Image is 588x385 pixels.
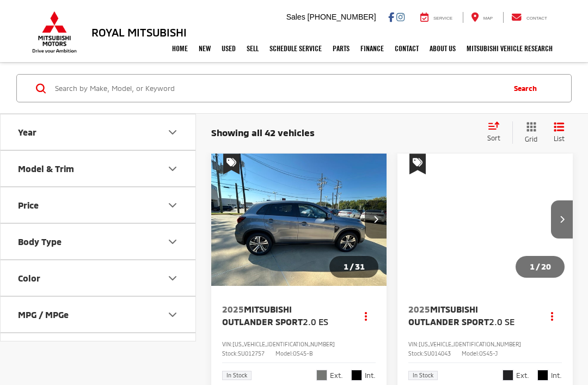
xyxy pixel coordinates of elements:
[355,261,365,271] span: 31
[365,311,367,320] span: dropdown dots
[530,261,535,271] span: 1
[526,16,547,21] span: Contact
[344,261,348,271] span: 1
[433,16,452,21] span: Service
[222,304,303,326] span: Mitsubishi Outlander Sport
[216,35,241,62] a: Used
[222,341,232,347] span: VIN:
[303,316,328,327] span: 2.0 ES
[286,13,305,21] span: Sales
[355,35,389,62] a: Finance
[166,126,179,139] div: Year
[408,341,419,347] span: VIN:
[91,26,187,38] h3: Royal Mitsubishi
[413,372,433,378] span: In Stock
[166,308,179,321] div: MPG / MPGe
[503,75,553,102] button: Search
[424,350,451,357] span: SU014043
[18,273,40,283] div: Color
[166,199,179,212] div: Price
[516,370,529,381] span: Ext.
[226,372,247,378] span: In Stock
[211,154,388,285] div: 2025 Mitsubishi Outlander Sport 2.0 ES 0
[408,303,532,328] a: 2025Mitsubishi Outlander Sport2.0 SE
[211,154,388,285] a: 2025 Mitsubishi Outlander Sport 2.0 ES2025 Mitsubishi Outlander Sport 2.0 ES2025 Mitsubishi Outla...
[365,200,387,239] button: Next image
[18,236,62,247] div: Body Type
[166,272,179,285] div: Color
[1,333,197,369] button: Mileage
[461,35,558,62] a: Mitsubishi Vehicle Research
[330,370,343,381] span: Ext.
[316,370,327,381] span: Mercury Gray Metallic
[193,35,216,62] a: New
[388,13,394,21] a: Facebook: Click to visit our Facebook page
[18,127,36,137] div: Year
[232,341,335,347] span: [US_VEHICLE_IDENTIFICATION_NUMBER]
[512,121,546,144] button: Grid View
[1,297,197,332] button: MPG / MPGeMPG / MPGe
[408,304,489,326] span: Mitsubishi Outlander Sport
[479,350,498,357] span: OS45-J
[483,16,493,21] span: Map
[348,263,355,271] span: /
[1,260,197,296] button: ColorColor
[463,12,501,23] a: Map
[546,121,573,144] button: List View
[396,13,405,21] a: Instagram: Click to visit our Instagram page
[503,12,555,23] a: Contact
[54,75,503,101] input: Search by Make, Model, or Keyword
[238,350,265,357] span: SU012757
[1,224,197,259] button: Body TypeBody Type
[537,370,548,381] span: Black
[525,135,537,144] span: Grid
[211,127,315,138] span: Showing all 42 vehicles
[409,154,426,174] span: Special
[264,35,327,62] a: Schedule Service: Opens in a new tab
[167,35,193,62] a: Home
[275,350,293,357] span: Model:
[1,114,197,150] button: YearYear
[503,370,513,381] span: Labrador Black Pearl
[408,304,430,314] span: 2025
[308,13,376,21] span: [PHONE_NUMBER]
[18,200,39,210] div: Price
[551,200,573,239] button: Next image
[351,370,362,381] span: Black
[18,163,74,174] div: Model & Trim
[365,370,376,381] span: Int.
[293,350,313,357] span: OS45-B
[18,309,69,320] div: MPG / MPGe
[357,306,376,325] button: Actions
[462,350,479,357] span: Model:
[535,263,541,271] span: /
[412,12,461,23] a: Service
[1,187,197,223] button: PricePrice
[551,370,562,381] span: Int.
[543,306,562,325] button: Actions
[223,154,240,174] span: Special
[241,35,264,62] a: Sell
[166,162,179,175] div: Model & Trim
[541,261,551,271] span: 20
[551,311,553,320] span: dropdown dots
[30,11,79,53] img: Mitsubishi
[327,35,355,62] a: Parts: Opens in a new tab
[487,134,500,142] span: Sort
[222,350,238,357] span: Stock:
[166,235,179,248] div: Body Type
[482,121,512,143] button: Select sort value
[211,154,388,286] img: 2025 Mitsubishi Outlander Sport 2.0 ES
[489,316,514,327] span: 2.0 SE
[419,341,521,347] span: [US_VEHICLE_IDENTIFICATION_NUMBER]
[1,151,197,186] button: Model & TrimModel & Trim
[424,35,461,62] a: About Us
[408,350,424,357] span: Stock:
[389,35,424,62] a: Contact
[222,304,244,314] span: 2025
[222,303,346,328] a: 2025Mitsubishi Outlander Sport2.0 ES
[554,134,565,143] span: List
